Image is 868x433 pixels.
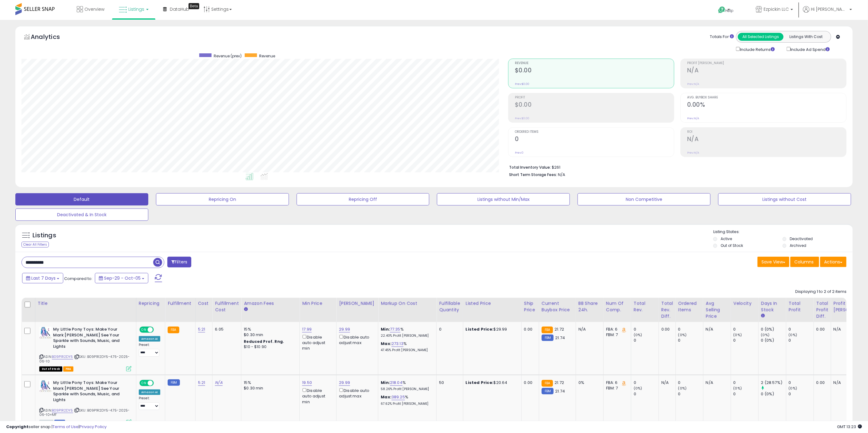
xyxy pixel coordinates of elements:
button: Actions [820,257,847,267]
div: Amazon AI [139,389,160,395]
div: 15% [244,380,295,385]
a: 29.99 [339,326,350,332]
div: 0 [634,338,659,343]
div: Avg Selling Price [706,300,728,320]
div: ASIN: [39,327,131,371]
div: N/A [706,327,726,332]
small: (0%) [789,332,797,337]
small: Prev: 0 [515,151,524,155]
div: 0 (0%) [761,391,786,397]
div: Disable auto adjust max [339,334,373,346]
div: 0 [789,380,814,385]
small: Prev: N/A [687,117,699,120]
h2: N/A [687,136,846,144]
div: $29.99 [466,327,517,332]
button: Columns [790,257,819,267]
div: 0 (0%) [761,338,786,343]
div: 50 [439,380,458,385]
small: (0%) [734,386,742,391]
a: 5.21 [198,380,205,386]
span: All listings that are currently out of stock and unavailable for purchase on Amazon [39,366,62,372]
div: Displaying 1 to 2 of 2 items [795,289,847,295]
button: Non Competitive [578,193,710,205]
div: % [381,394,432,406]
div: 0 [678,391,703,397]
span: Revenue [259,53,275,59]
a: 273.13 [391,341,403,347]
span: ON [140,381,148,386]
div: 0.00 [524,380,534,385]
small: (0%) [761,332,770,337]
div: Current Buybox Price [542,300,573,313]
div: 0 [789,338,814,343]
div: N/A [661,380,671,385]
div: Disable auto adjust max [339,387,373,399]
div: 0 [439,327,458,332]
button: Sep-29 - Oct-05 [95,273,148,283]
button: Last 7 Days [22,273,63,283]
button: All Selected Listings [738,33,784,41]
span: Compared to: [64,276,92,282]
b: Short Term Storage Fees: [509,172,557,177]
div: BB Share 24h. [578,300,601,313]
div: 6.05 [215,327,236,332]
span: 21.72 [555,380,564,385]
h2: 0 [515,136,674,144]
b: Reduced Prof. Rng. [244,339,284,344]
span: Help [726,8,734,13]
div: % [381,327,432,338]
div: 0 [634,391,659,397]
small: Amazon Fees. [244,307,247,312]
b: Max: [381,341,391,347]
div: 15% [244,327,295,332]
a: Terms of Use [53,424,79,430]
span: 21.74 [555,335,565,341]
div: Fulfillment [168,300,193,307]
label: Archived [790,243,807,248]
div: seller snap | | [6,424,107,430]
span: Overview [84,6,104,12]
span: Hi [PERSON_NAME] [811,6,848,12]
div: Total Profit Diff. [816,300,828,320]
span: | SKU: B09P1R2DY5-4.75-2025-06-10 [39,354,130,363]
div: Amazon Fees [244,300,297,307]
h2: $0.00 [515,67,674,75]
div: FBM: 7 [606,332,626,338]
span: 21.74 [555,388,565,394]
span: OFF [153,327,163,332]
b: Min: [381,380,390,385]
a: 19.50 [302,380,312,386]
b: My Little Pony Toys: Make Your Mark [PERSON_NAME] See Your Sparkle with Sounds, Music, and Lights [53,380,128,404]
span: FBA [63,366,74,372]
div: $20.64 [466,380,517,385]
div: 0 [678,327,703,332]
div: Totals For [710,34,734,40]
div: 0 [678,338,703,343]
small: (0%) [634,386,642,391]
div: Days In Stock [761,300,784,313]
li: $261 [509,163,842,171]
div: 0.00 [661,327,671,332]
button: Filters [167,257,191,267]
span: Listings [128,6,144,12]
div: 2 (28.57%) [761,380,786,385]
a: 17.99 [302,326,312,332]
span: Last 7 Days [31,275,56,281]
div: Listed Price [466,300,519,307]
a: N/A [215,380,222,386]
span: ON [140,327,148,332]
span: 21.72 [555,326,564,332]
h2: $0.00 [515,101,674,109]
small: FBM [542,388,554,394]
button: Repricing Off [297,193,430,205]
b: Total Inventory Value: [509,165,551,170]
b: Listed Price: [466,380,494,385]
div: % [381,341,432,352]
div: 0 [734,380,758,385]
div: N/A [834,380,868,385]
div: 0 (0%) [761,327,786,332]
div: N/A [706,380,726,385]
p: 67.62% Profit [PERSON_NAME] [381,402,432,406]
div: Clear All Filters [21,242,49,247]
small: FBA [168,327,179,333]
